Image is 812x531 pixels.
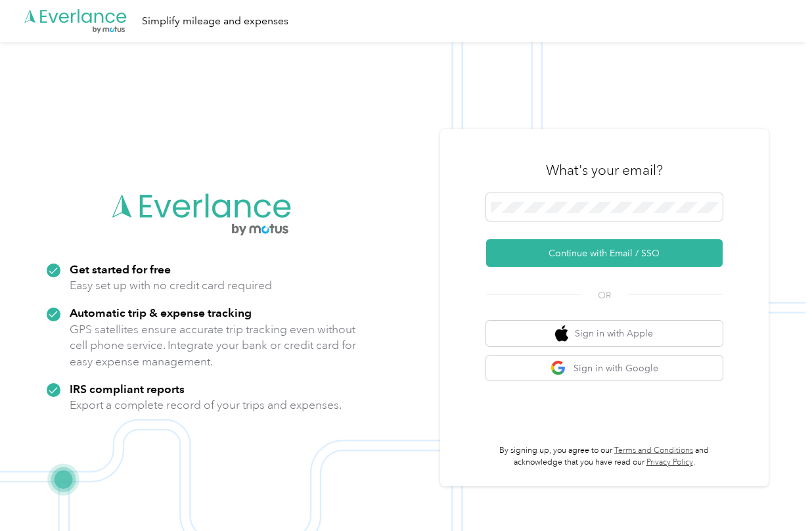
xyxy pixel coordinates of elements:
p: Export a complete record of your trips and expenses. [70,397,342,413]
p: GPS satellites ensure accurate trip tracking even without cell phone service. Integrate your bank... [70,321,357,370]
button: google logoSign in with Google [486,356,723,381]
h3: What's your email? [546,161,663,179]
strong: Automatic trip & expense tracking [70,306,252,319]
p: By signing up, you agree to our and acknowledge that you have read our . [486,445,723,468]
strong: IRS compliant reports [70,382,185,396]
strong: Get started for free [70,262,171,276]
img: google logo [551,360,567,377]
a: Terms and Conditions [614,446,693,455]
img: apple logo [555,325,568,342]
iframe: Everlance-gr Chat Button Frame [738,457,812,531]
span: OR [581,289,627,302]
button: apple logoSign in with Apple [486,321,723,346]
button: Continue with Email / SSO [486,239,723,267]
div: Simplify mileage and expenses [142,13,288,30]
a: Privacy Policy [646,457,693,467]
p: Easy set up with no credit card required [70,277,272,294]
